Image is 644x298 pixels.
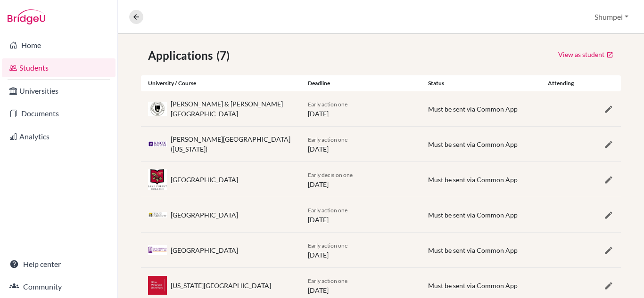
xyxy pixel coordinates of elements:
div: [DATE] [301,205,421,225]
img: us_lak_ibwjs5hl.jpeg [148,169,167,189]
span: Applications [148,47,216,64]
a: Help center [2,255,116,274]
div: [US_STATE][GEOGRAPHIC_DATA] [171,281,271,290]
span: (7) [216,47,233,64]
a: Community [2,277,116,296]
a: Home [2,36,116,55]
a: Analytics [2,127,116,146]
div: University / Course [141,79,301,88]
a: Universities [2,81,116,100]
img: us_knox_a8gipy04.jpeg [148,141,167,147]
span: Must be sent via Common App [428,105,518,113]
span: Early decision one [308,171,353,178]
a: View as student [558,47,614,62]
a: Documents [2,104,116,123]
span: Must be sent via Common App [428,282,518,290]
div: [PERSON_NAME][GEOGRAPHIC_DATA] ([US_STATE]) [171,134,294,154]
div: [DATE] [301,275,421,295]
span: Must be sent via Common App [428,140,518,148]
span: Early action one [308,101,347,108]
div: [DATE] [301,240,421,260]
div: [DATE] [301,99,421,119]
img: us_lcl_u0zeuca1.jpeg [148,102,167,115]
div: [PERSON_NAME] & [PERSON_NAME][GEOGRAPHIC_DATA] [171,99,294,119]
div: Attending [541,79,581,88]
span: Must be sent via Common App [428,211,518,219]
img: us_owu_bszk0odn.jpeg [148,276,167,295]
div: [GEOGRAPHIC_DATA] [171,245,238,255]
span: Must be sent via Common App [428,246,518,254]
div: [DATE] [301,134,421,154]
button: Shumpei [590,8,633,26]
div: [DATE] [301,169,421,189]
span: Must be sent via Common App [428,176,518,184]
span: Early action one [308,277,347,284]
img: us_eva_f88o0x0h.png [148,245,167,255]
div: [GEOGRAPHIC_DATA] [171,210,238,220]
div: Status [421,79,541,88]
img: Bridge-U [8,9,45,24]
a: Students [2,58,116,77]
span: Early action one [308,136,347,143]
span: Early action one [308,207,347,214]
span: Early action one [308,242,347,249]
div: [GEOGRAPHIC_DATA] [171,175,238,185]
div: Deadline [301,79,421,88]
img: us_depau_b0esz8p_.jpeg [148,212,167,217]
